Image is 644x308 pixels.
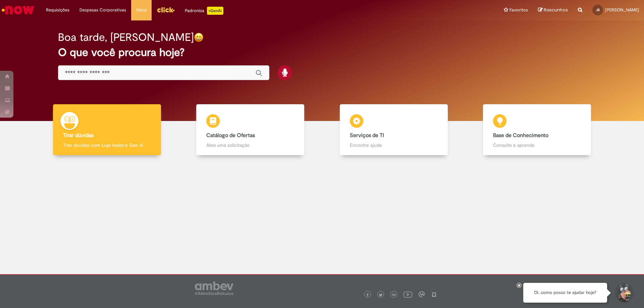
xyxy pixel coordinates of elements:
h2: O que você procura hoje? [58,47,586,58]
span: [PERSON_NAME] [605,7,639,13]
span: Despesas Corporativas [79,7,126,13]
a: Serviços de TI Encontre ajuda [322,104,466,156]
img: ServiceNow [1,3,35,17]
a: Catálogo de Ofertas Abra uma solicitação [179,104,322,156]
p: Consulte e aprenda [493,142,581,148]
h2: Boa tarde, [PERSON_NAME] [58,32,194,43]
button: Iniciar Conversa de Suporte [614,283,634,303]
b: Serviços de TI [350,132,384,139]
img: logo_footer_ambev_rotulo_gray.png [195,282,233,295]
img: logo_footer_youtube.png [404,290,412,299]
p: +GenAi [207,7,223,15]
img: click_logo_yellow_360x200.png [157,5,175,15]
span: JS [596,8,600,12]
p: Abra uma solicitação [206,142,294,148]
b: Base de Conhecimento [493,132,548,139]
span: More [136,7,147,13]
a: Base de Conhecimento Consulte e aprenda [466,104,609,156]
img: logo_footer_linkedin.png [392,293,396,297]
span: Requisições [46,7,69,13]
img: logo_footer_facebook.png [366,293,369,297]
span: Favoritos [509,7,528,13]
img: logo_footer_twitter.png [379,293,382,297]
div: Padroniza [185,7,223,15]
span: Rascunhos [544,7,568,13]
p: Tirar dúvidas com Lupi Assist e Gen Ai [63,142,151,148]
a: Rascunhos [538,7,568,13]
img: happy-face.png [194,33,204,42]
a: Tirar dúvidas Tirar dúvidas com Lupi Assist e Gen Ai [35,104,179,156]
img: logo_footer_workplace.png [419,291,425,297]
b: Catálogo de Ofertas [206,132,255,139]
b: Tirar dúvidas [63,132,94,139]
p: Encontre ajuda [350,142,438,148]
img: logo_footer_naosei.png [431,291,437,297]
div: Oi, como posso te ajudar hoje? [523,283,607,303]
